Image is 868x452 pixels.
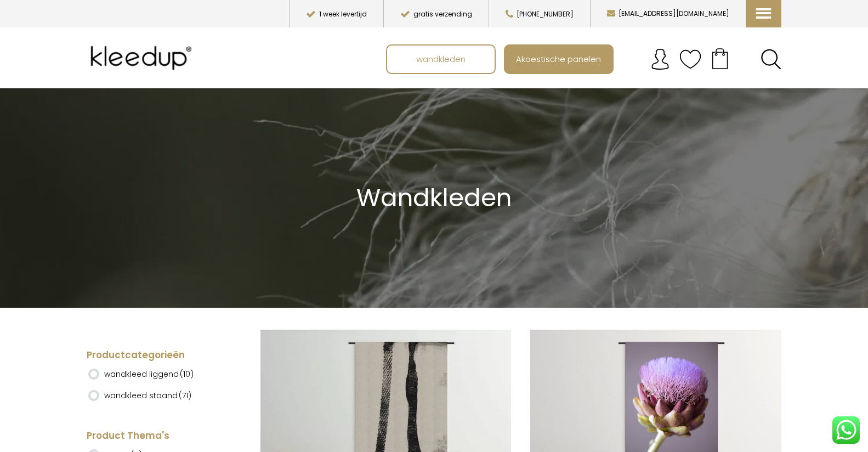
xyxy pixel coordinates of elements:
[679,48,701,70] img: verlanglijstje.svg
[104,365,194,383] label: wandkleed liggend
[505,46,612,73] a: Akoestische panelen
[701,44,739,72] a: Your cart
[761,49,781,70] a: Search
[649,48,671,70] img: account.svg
[386,44,790,74] nav: Main menu
[356,180,512,215] span: Wandkleden
[87,36,200,80] img: Kleedup
[179,390,191,401] span: (71)
[510,48,607,69] span: Akoestische panelen
[104,386,191,405] label: wandkleed staand
[410,48,472,69] span: wandkleden
[87,349,225,362] h4: Productcategorieën
[387,46,495,73] a: wandkleden
[180,369,194,380] span: (10)
[87,430,225,443] h4: Product Thema's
